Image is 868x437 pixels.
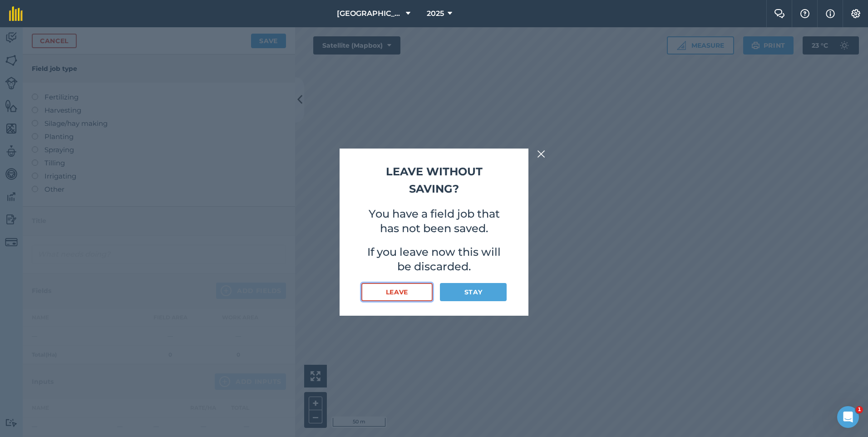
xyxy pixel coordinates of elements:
[850,9,861,18] img: A cog icon
[361,283,433,301] button: Leave
[337,8,402,19] span: [GEOGRAPHIC_DATA][PERSON_NAME]
[856,406,863,413] span: 1
[361,207,507,236] p: You have a field job that has not been saved.
[799,9,810,18] img: A question mark icon
[537,149,545,159] img: svg+xml;base64,PHN2ZyB4bWxucz0iaHR0cDovL3d3dy53My5vcmcvMjAwMC9zdmciIHdpZHRoPSIyMiIgaGVpZ2h0PSIzMC...
[9,6,23,21] img: fieldmargin Logo
[427,8,444,19] span: 2025
[837,406,859,428] iframe: Intercom live chat
[774,9,785,18] img: Two speech bubbles overlapping with the left bubble in the forefront
[440,283,507,301] button: Stay
[361,163,507,198] h2: Leave without saving?
[826,8,835,19] img: svg+xml;base64,PHN2ZyB4bWxucz0iaHR0cDovL3d3dy53My5vcmcvMjAwMC9zdmciIHdpZHRoPSIxNyIgaGVpZ2h0PSIxNy...
[361,245,507,274] p: If you leave now this will be discarded.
